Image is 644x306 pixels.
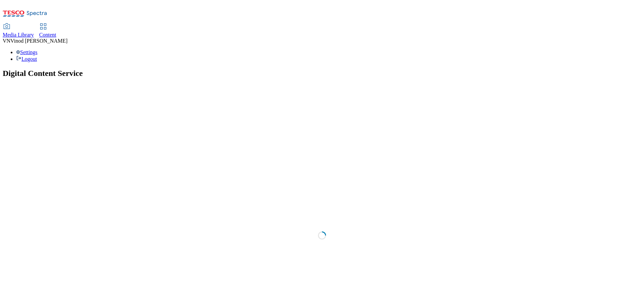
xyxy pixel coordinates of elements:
a: Logout [16,56,37,62]
span: Content [39,32,56,38]
span: Media Library [3,32,34,38]
span: VN [3,38,10,44]
a: Media Library [3,24,34,38]
a: Content [39,24,56,38]
a: Settings [16,49,38,55]
h1: Digital Content Service [3,69,641,78]
span: Vinod [PERSON_NAME] [10,38,67,44]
